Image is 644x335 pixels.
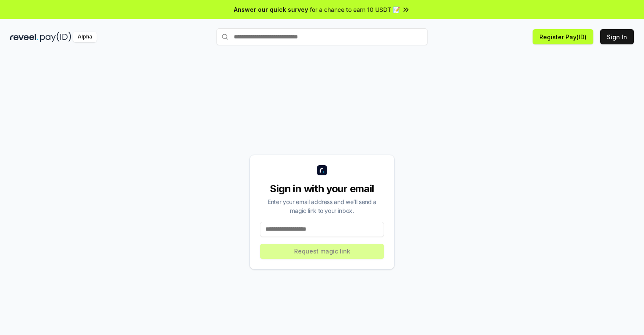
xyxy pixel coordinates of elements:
span: for a chance to earn 10 USDT 📝 [310,5,400,14]
img: logo_small [317,165,327,175]
button: Sign In [600,29,634,44]
div: Enter your email address and we’ll send a magic link to your inbox. [260,197,384,215]
span: Answer our quick survey [234,5,308,14]
div: Alpha [73,32,97,42]
img: pay_id [40,32,71,42]
img: reveel_dark [10,32,38,42]
button: Register Pay(ID) [533,29,593,44]
div: Sign in with your email [260,182,384,196]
